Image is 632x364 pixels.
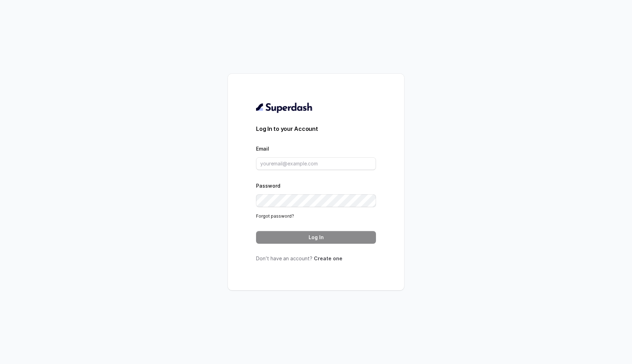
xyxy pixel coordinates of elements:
[256,213,294,219] a: Forgot password?
[256,146,269,152] label: Email
[256,255,376,262] p: Don’t have an account?
[256,157,376,170] input: youremail@example.com
[256,183,280,189] label: Password
[314,255,342,261] a: Create one
[256,102,313,113] img: light.svg
[256,231,376,244] button: Log In
[256,125,376,133] h3: Log In to your Account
